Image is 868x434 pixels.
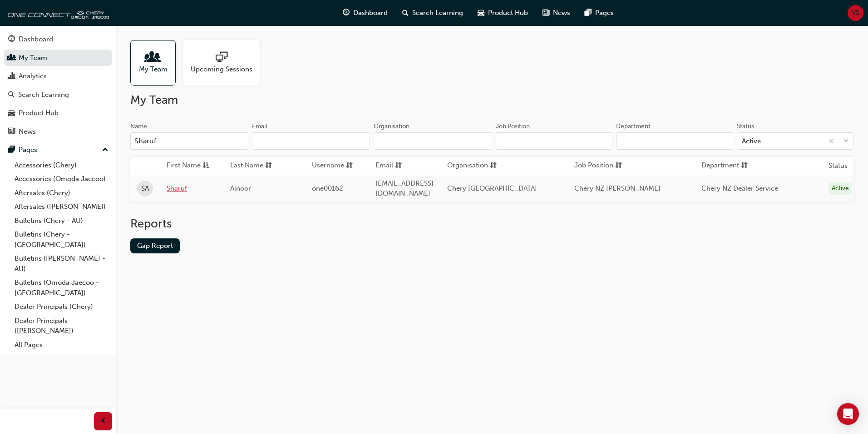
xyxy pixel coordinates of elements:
[616,122,651,131] div: Department
[8,54,15,62] span: people-icon
[535,4,577,22] a: news-iconNews
[616,132,733,150] input: Department
[312,184,343,192] span: one00162
[395,4,470,22] a: search-iconSearch Learning
[130,132,248,150] input: Name
[701,160,739,172] span: Department
[19,34,53,45] div: Dashboard
[11,300,112,314] a: Dealer Principals (Chery)
[11,186,112,200] a: Aftersales (Chery)
[100,416,107,427] span: prev-icon
[4,50,112,66] a: My Team
[447,160,488,172] span: Organisation
[577,4,621,22] a: pages-iconPages
[8,72,15,81] span: chart-icon
[4,86,112,103] a: Search Learning
[447,184,537,192] span: Chery [GEOGRAPHIC_DATA]
[353,8,388,18] span: Dashboard
[843,136,849,147] span: down-icon
[19,108,59,118] div: Product Hub
[8,146,15,154] span: pages-icon
[478,7,484,19] span: car-icon
[375,160,425,172] button: Emailsorting-icon
[102,144,108,156] span: up-icon
[447,160,497,172] button: Organisationsorting-icon
[374,122,409,131] div: Organisation
[11,214,112,228] a: Bulletins (Chery - AU)
[837,403,859,425] div: Open Intercom Messenger
[4,68,112,85] a: Analytics
[402,7,409,19] span: search-icon
[130,40,183,86] a: My Team
[4,105,112,121] a: Product Hub
[147,51,159,64] span: people-icon
[4,141,112,158] button: Pages
[11,158,112,172] a: Accessories (Chery)
[230,160,280,172] button: Last Namesorting-icon
[737,122,754,131] div: Status
[167,160,201,172] span: First Name
[343,7,350,19] span: guage-icon
[11,227,112,252] a: Bulletins (Chery - [GEOGRAPHIC_DATA])
[4,31,112,48] a: Dashboard
[11,252,112,276] a: Bulletins ([PERSON_NAME] - AU)
[8,109,15,117] span: car-icon
[829,182,852,195] div: Active
[490,160,497,172] span: sorting-icon
[741,160,748,172] span: sorting-icon
[252,132,370,150] input: Email
[701,160,751,172] button: Departmentsorting-icon
[574,160,613,172] span: Job Position
[8,91,15,99] span: search-icon
[412,8,463,18] span: Search Learning
[141,183,149,194] span: SA
[496,132,613,150] input: Job Position
[470,4,535,22] a: car-iconProduct Hub
[312,160,344,172] span: Username
[5,4,109,22] img: oneconnect
[8,35,15,44] span: guage-icon
[335,4,395,22] a: guage-iconDashboard
[216,51,227,64] span: sessionType_ONLINE_URL-icon
[542,7,549,19] span: news-icon
[265,160,272,172] span: sorting-icon
[19,71,47,81] div: Analytics
[742,136,761,146] div: Active
[130,238,180,253] a: Gap Report
[852,8,859,18] span: VS
[19,126,36,137] div: News
[574,160,624,172] button: Job Positionsorting-icon
[8,128,15,136] span: news-icon
[191,64,252,75] span: Upcoming Sessions
[574,184,661,192] span: Chery NZ [PERSON_NAME]
[11,338,112,352] a: All Pages
[553,8,570,18] span: News
[585,7,592,19] span: pages-icon
[848,5,863,21] button: VS
[346,160,353,172] span: sorting-icon
[130,217,853,231] h2: Reports
[183,40,267,86] a: Upcoming Sessions
[167,160,217,172] button: First Nameasc-icon
[496,122,530,131] div: Job Position
[4,123,112,140] a: News
[312,160,362,172] button: Usernamesorting-icon
[595,8,614,18] span: Pages
[488,8,528,18] span: Product Hub
[11,276,112,300] a: Bulletins (Omoda Jaecoo - [GEOGRAPHIC_DATA])
[374,132,492,150] input: Organisation
[202,160,209,172] span: asc-icon
[230,184,251,192] span: Alnoor
[4,29,112,141] button: DashboardMy TeamAnalyticsSearch LearningProduct HubNews
[615,160,622,172] span: sorting-icon
[11,200,112,214] a: Aftersales ([PERSON_NAME])
[395,160,402,172] span: sorting-icon
[11,172,112,186] a: Accessories (Omoda Jaecoo)
[18,90,69,100] div: Search Learning
[829,161,848,171] th: Status
[130,122,147,131] div: Name
[139,64,168,75] span: My Team
[11,314,112,338] a: Dealer Principals ([PERSON_NAME])
[375,160,393,172] span: Email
